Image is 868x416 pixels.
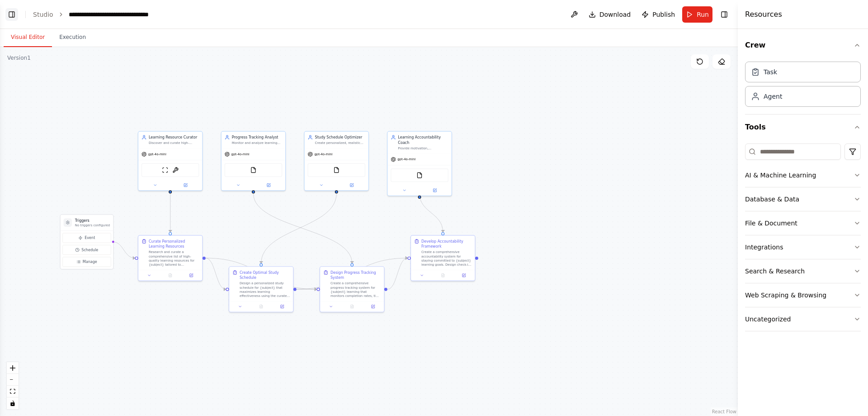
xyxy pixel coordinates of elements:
[182,272,200,278] button: Open in side panel
[7,362,19,374] button: zoom in
[231,152,250,156] span: gpt-4o-mini
[387,255,408,292] g: Edge from 933a11ca-9d1c-444e-9f3d-b0e7f2b1d8ff to 6b84c1b0-834c-43a8-b300-f218c52f69dd
[7,54,31,62] div: Version 1
[764,67,777,77] div: Task
[229,266,294,312] div: Create Optimal Study ScheduleDesign a personalized study schedule for {subject} that maximizes le...
[638,6,679,23] button: Publish
[652,10,675,19] span: Publish
[745,259,861,283] button: Search & Research
[304,131,369,191] div: Study Schedule OptimizerCreate personalized, realistic study schedules for {subject} that fit int...
[337,182,366,188] button: Open in side panel
[138,131,203,191] div: Learning Resource CuratorDiscover and curate high-quality, personalized learning resources for {s...
[159,272,181,278] button: No output available
[7,397,19,409] button: toggle interactivity
[149,141,199,145] div: Discover and curate high-quality, personalized learning resources for {subject} based on the user...
[251,193,355,263] g: Edge from 0a793215-0417-48ac-ad07-57f44d12c46e to 933a11ca-9d1c-444e-9f3d-b0e7f2b1d8ff
[297,287,317,292] g: Edge from 32af2c8b-1c35-4a9f-b60a-b8f46e8d94b6 to 933a11ca-9d1c-444e-9f3d-b0e7f2b1d8ff
[416,172,423,178] img: FileReadTool
[585,6,635,23] button: Download
[421,250,472,267] div: Create a comprehensive accountability system for staying committed to {subject} learning goals. D...
[62,233,111,243] button: Event
[7,386,19,397] button: fit view
[168,193,173,232] g: Edge from 5dab9033-4803-415a-98fa-cf660ff24a6c to 550870a3-67fc-4e37-860d-07ea089580bb
[432,272,454,278] button: No output available
[7,362,19,409] div: React Flow controls
[4,28,52,47] button: Visual Editor
[398,135,448,145] div: Learning Accountability Coach
[148,152,166,156] span: gpt-4o-mini
[254,182,283,188] button: Open in side panel
[273,303,291,310] button: Open in side panel
[138,235,203,281] div: Curate Personalized Learning ResourcesResearch and curate a comprehensive list of high-quality le...
[387,131,452,196] div: Learning Accountability CoachProvide motivation, accountability, and support to help users stay c...
[398,146,448,150] div: Provide motivation, accountability, and support to help users stay committed to their learning go...
[455,272,472,278] button: Open in side panel
[75,223,110,227] p: No triggers configured
[718,8,731,21] button: Hide right sidebar
[232,135,282,140] div: Progress Tracking Analyst
[240,270,290,280] div: Create Optimal Study Schedule
[259,193,339,263] g: Edge from 10a4657e-8711-4851-bd74-92b903a874cc to 32af2c8b-1c35-4a9f-b60a-b8f46e8d94b6
[206,255,226,292] g: Edge from 550870a3-67fc-4e37-860d-07ea089580bb to 32af2c8b-1c35-4a9f-b60a-b8f46e8d94b6
[745,163,861,187] button: AI & Machine Learning
[745,195,799,204] div: Database & Data
[171,182,200,188] button: Open in side panel
[232,141,282,145] div: Monitor and analyze learning progress across {subject}, tracking completion rates, time spent, qu...
[333,167,340,173] img: FileReadTool
[315,135,365,140] div: Study Schedule Optimizer
[745,33,861,58] button: Crew
[417,193,445,232] g: Edge from f0dd4d32-ebc4-466d-9b32-7787668958b8 to 6b84c1b0-834c-43a8-b300-f218c52f69dd
[764,92,782,101] div: Agent
[172,167,179,173] img: ArxivPaperTool
[162,167,168,173] img: ScrapeWebsiteTool
[149,250,199,267] div: Research and curate a comprehensive list of high-quality learning resources for {subject} tailore...
[745,267,805,276] div: Search & Research
[745,315,791,324] div: Uncategorized
[81,247,98,252] span: Schedule
[745,283,861,307] button: Web Scraping & Browsing
[330,270,381,280] div: Design Progress Tracking System
[421,239,472,249] div: Develop Accountability Framework
[83,259,97,264] span: Manage
[206,255,317,292] g: Edge from 550870a3-67fc-4e37-860d-07ea089580bb to 933a11ca-9d1c-444e-9f3d-b0e7f2b1d8ff
[745,219,797,228] div: File & Document
[250,303,272,310] button: No output available
[745,243,783,252] div: Integrations
[745,235,861,259] button: Integrations
[62,245,111,255] button: Schedule
[745,115,861,140] button: Tools
[52,28,93,47] button: Execution
[314,152,332,156] span: gpt-4o-mini
[745,140,861,339] div: Tools
[330,282,381,298] div: Create a comprehensive progress tracking system for {subject} learning that monitors completion r...
[712,409,736,414] a: React Flow attribution
[149,239,199,249] div: Curate Personalized Learning Resources
[745,187,861,211] button: Database & Data
[745,307,861,331] button: Uncategorized
[599,10,631,19] span: Download
[113,239,135,260] g: Edge from triggers to 550870a3-67fc-4e37-860d-07ea089580bb
[33,11,53,18] a: Studio
[240,282,290,298] div: Design a personalized study schedule for {subject} that maximizes learning effectiveness using th...
[745,211,861,235] button: File & Document
[410,235,476,281] div: Develop Accountability FrameworkCreate a comprehensive accountability system for staying committe...
[60,214,114,269] div: TriggersNo triggers configuredEventScheduleManage
[149,135,199,140] div: Learning Resource Curator
[85,235,95,240] span: Event
[5,8,18,21] button: Show left sidebar
[7,374,19,386] button: zoom out
[397,158,415,162] span: gpt-4o-mini
[745,9,782,20] h4: Resources
[221,131,286,191] div: Progress Tracking AnalystMonitor and analyze learning progress across {subject}, tracking complet...
[682,6,712,23] button: Run
[315,141,365,145] div: Create personalized, realistic study schedules for {subject} that fit into the user's {available_...
[364,303,382,310] button: Open in side panel
[33,10,170,19] nav: breadcrumb
[745,291,826,300] div: Web Scraping & Browsing
[420,187,449,194] button: Open in side panel
[745,171,816,180] div: AI & Machine Learning
[697,10,709,19] span: Run
[745,58,861,114] div: Crew
[320,266,385,312] div: Design Progress Tracking SystemCreate a comprehensive progress tracking system for {subject} lear...
[250,167,257,173] img: FileReadTool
